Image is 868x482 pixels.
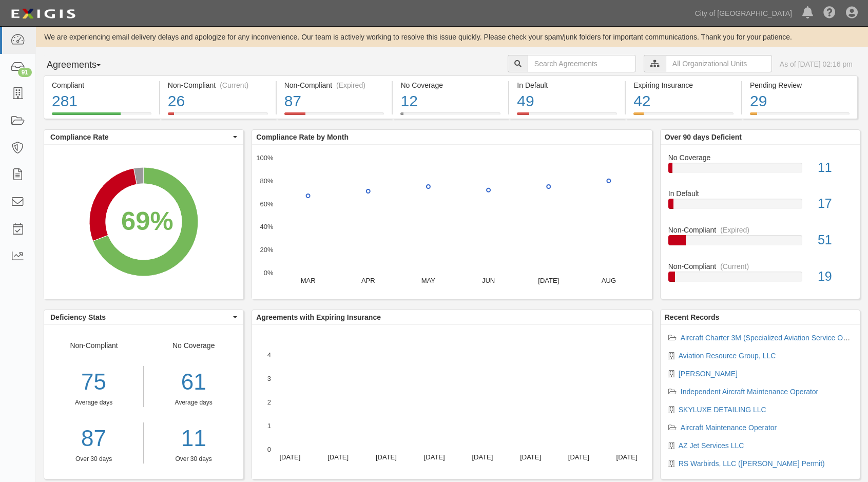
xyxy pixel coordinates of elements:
a: Expiring Insurance42 [626,112,741,121]
text: 0% [264,269,274,277]
div: No Coverage [400,80,500,90]
text: [DATE] [472,453,493,461]
text: [DATE] [520,453,541,461]
div: Non-Compliant [44,340,144,464]
a: In Default17 [668,188,852,225]
text: [DATE] [538,277,560,284]
div: Non-Compliant [661,261,860,272]
text: 3 [267,375,271,382]
div: In Default [517,80,617,90]
div: 42 [633,90,734,112]
div: Expiring Insurance [633,80,734,90]
text: [DATE] [568,453,589,461]
div: 87 [284,90,384,112]
div: (Current) [220,80,248,90]
div: 17 [810,195,860,213]
b: Recent Records [665,313,720,321]
div: 61 [151,366,236,398]
text: AUG [602,277,616,284]
div: 26 [168,90,268,112]
div: 49 [517,90,617,112]
button: Deficiency Stats [44,310,243,324]
div: 12 [400,90,500,112]
a: In Default49 [509,112,625,121]
text: 80% [260,177,274,185]
text: 1 [267,422,271,430]
div: 29 [750,90,850,112]
text: 20% [260,246,274,254]
b: Compliance Rate by Month [256,133,349,141]
text: 60% [260,200,274,207]
i: Help Center - Complianz [823,7,836,20]
input: Search Agreements [528,55,636,72]
div: (Expired) [720,225,749,235]
a: Aviation Resource Group, LLC [679,352,776,360]
div: Over 30 days [151,455,236,464]
text: [DATE] [424,453,445,461]
b: Over 90 days Deficient [665,133,742,141]
a: 87 [44,422,143,455]
div: Non-Compliant (Current) [168,80,268,90]
text: [DATE] [616,453,638,461]
a: Non-Compliant(Current)19 [668,261,852,290]
svg: A chart. [252,145,652,299]
text: MAY [421,277,436,284]
div: 75 [44,366,143,398]
a: Non-Compliant(Expired)87 [277,112,392,121]
a: No Coverage12 [393,112,508,121]
a: Non-Compliant(Current)26 [160,112,276,121]
input: All Organizational Units [666,55,772,72]
a: City of [GEOGRAPHIC_DATA] [690,3,797,24]
a: Independent Aircraft Maintenance Operator [681,388,819,396]
a: No Coverage11 [668,152,852,189]
text: [DATE] [376,453,397,461]
div: We are experiencing email delivery delays and apologize for any inconvenience. Our team is active... [36,32,868,42]
text: JUN [482,277,495,284]
div: Average days [44,398,143,407]
text: 4 [267,351,271,359]
text: [DATE] [280,453,301,461]
a: AZ Jet Services LLC [679,441,744,450]
button: Compliance Rate [44,130,243,144]
div: 51 [810,231,860,249]
div: Non-Compliant (Expired) [284,80,384,90]
div: 69% [121,202,173,239]
text: 2 [267,398,271,406]
button: Agreements [44,55,121,75]
div: Compliant [52,80,151,90]
span: Deficiency Stats [50,312,230,322]
text: MAR [301,277,316,284]
div: 11 [810,159,860,177]
span: Compliance Rate [50,132,230,142]
img: logo-5460c22ac91f19d4615b14bd174203de0afe785f0fc80cf4dbbc73dc1793850b.png [8,5,79,23]
b: Agreements with Expiring Insurance [256,313,381,321]
a: SKYLUXE DETAILING LLC [679,406,766,414]
text: 100% [257,154,274,162]
a: RS Warbirds, LLC ([PERSON_NAME] Permit) [679,459,825,468]
a: Non-Compliant(Expired)51 [668,225,852,261]
a: 11 [151,422,236,455]
div: Pending Review [750,80,850,90]
svg: A chart. [44,145,243,299]
text: 40% [260,223,274,230]
div: Average days [151,398,236,407]
div: As of [DATE] 02:16 pm [780,59,853,69]
div: 91 [18,68,32,77]
text: 0 [267,446,271,453]
div: In Default [661,188,860,199]
svg: A chart. [252,325,652,479]
div: Non-Compliant [661,225,860,235]
text: [DATE] [327,453,349,461]
a: Aircraft Maintenance Operator [681,423,777,432]
text: APR [361,277,375,284]
div: 19 [810,267,860,286]
div: No Coverage [661,152,860,163]
a: Compliant281 [44,112,159,121]
a: Pending Review29 [742,112,858,121]
div: Over 30 days [44,455,143,464]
